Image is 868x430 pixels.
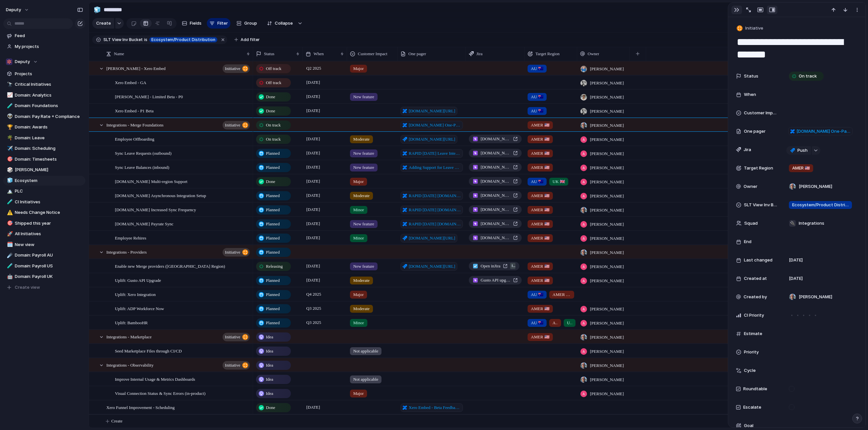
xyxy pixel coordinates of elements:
[590,108,624,115] span: [PERSON_NAME]
[92,5,102,15] button: 🧊
[7,273,11,281] div: 🤖
[7,241,11,248] div: 🗓️
[3,229,85,239] div: 🚀All Initiatives
[266,122,281,128] span: On track
[409,221,461,227] span: RAPID [DATE] [DOMAIN_NAME] Payrate Sync Strategy
[96,20,111,27] span: Create
[590,193,624,199] span: [PERSON_NAME]
[744,275,767,282] span: Created at
[789,275,803,282] span: [DATE]
[6,145,12,152] button: ✈️
[3,240,85,250] a: 🗓️New view
[115,79,146,86] span: Xero Embed - GA
[225,248,240,257] span: initiative
[3,197,85,207] a: 🧪CI Initiatives
[305,93,322,101] span: [DATE]
[15,263,83,269] span: Domain: Payroll US
[15,252,83,259] span: Domain: Payroll AU
[401,403,463,412] a: Xero Embed - Beta Feedback Optimisations
[233,18,260,29] button: Group
[266,263,283,270] span: Releasing
[6,124,12,130] button: 🏆
[225,332,240,342] span: initiative
[510,263,515,269] span: In-Flight
[590,249,624,256] span: [PERSON_NAME]
[353,136,370,143] span: Moderate
[264,51,274,57] span: Status
[792,202,849,208] span: Ecosystem/Product Distribution
[3,208,85,217] a: ⚠️Needs Change Notice
[111,418,122,424] span: Create
[225,64,240,73] span: initiative
[744,91,756,98] span: When
[6,263,12,269] button: 🧪
[481,178,510,185] span: [DOMAIN_NAME] Multi-region Support
[3,122,85,132] a: 🏆Domain: Awards
[3,69,85,79] a: Projects
[789,257,803,263] span: [DATE]
[225,121,240,130] span: initiative
[230,35,264,44] button: Add filter
[3,42,85,52] a: My projects
[223,361,250,370] button: initiative
[469,276,522,284] a: Gusto API upgrade
[408,51,426,57] span: One pager
[353,178,364,185] span: Major
[590,80,624,86] span: [PERSON_NAME]
[744,147,751,153] span: Jira
[590,165,624,171] span: [PERSON_NAME]
[6,135,12,141] button: 🌴
[401,206,463,214] a: RAPID [DATE] [DOMAIN_NAME] - Sync Frequencies
[7,134,11,142] div: 🌴
[223,248,250,257] button: initiative
[115,149,171,157] span: Sync Leave Requests (outbound)
[796,128,851,135] span: [DOMAIN_NAME] One-Pager
[7,219,11,227] div: 🎯
[799,220,824,227] span: Integrations
[353,150,374,157] span: New feature
[15,177,83,184] span: Ecosystem
[409,108,455,114] span: [DOMAIN_NAME][URL]
[353,192,370,199] span: Moderate
[15,188,83,194] span: PLC
[6,156,12,163] button: 🎯
[789,220,796,227] div: 🔌
[590,235,624,242] span: [PERSON_NAME]
[305,107,322,115] span: [DATE]
[353,235,364,241] span: Minor
[15,113,83,120] span: Domain: Pay Rate + Compliance
[7,252,11,259] div: ☄️
[15,145,83,152] span: Domain: Scheduling
[531,235,550,241] span: AMER 🇺🇸
[305,276,322,284] span: [DATE]
[745,25,763,32] span: Initiative
[223,121,250,129] button: initiative
[481,192,510,199] span: [DOMAIN_NAME] Asynchronous Integration Setup
[3,101,85,111] div: 🧪Domain: Foundations
[590,66,624,72] span: [PERSON_NAME]
[6,167,12,173] button: 🎲
[3,90,85,100] a: 📈Domain: Analytics
[266,65,281,72] span: Off track
[3,144,85,153] a: ✈️Domain: Scheduling
[797,147,808,154] span: Push
[3,250,85,260] a: ☄️Domain: Payroll AU
[744,220,758,227] span: Squad
[481,277,510,283] span: Gusto API upgrade
[6,113,12,120] button: 👽
[590,179,624,185] span: [PERSON_NAME]
[353,65,364,72] span: Major
[3,165,85,175] div: 🎲[PERSON_NAME]
[305,135,322,143] span: [DATE]
[3,31,85,41] a: Feed
[481,263,500,269] span: Open in Jira
[735,24,765,33] button: Initiative
[3,186,85,196] div: 🏔️PLC
[225,361,240,370] span: initiative
[469,262,519,270] a: Open inJiraIn-Flight
[358,51,387,57] span: Customer Impact
[353,164,374,171] span: New feature
[409,150,461,157] span: RAPID [DATE] Leave Integrations Use Paylines Instead of Leave Requests
[590,150,624,157] span: [PERSON_NAME]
